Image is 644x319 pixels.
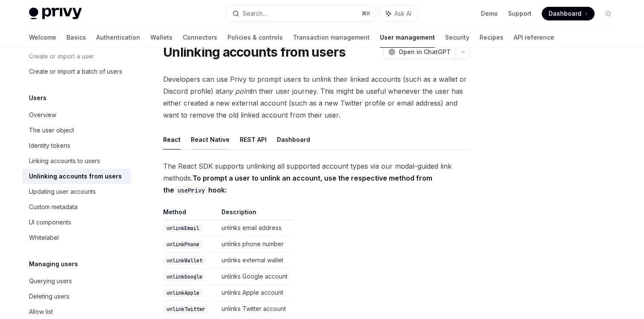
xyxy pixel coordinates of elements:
a: Security [445,27,469,48]
button: REST API [240,129,267,149]
strong: To prompt a user to unlink an account, use the respective method from the hook: [163,174,432,194]
a: Transaction management [293,27,370,48]
code: unlinkApple [163,289,203,297]
a: Linking accounts to users [22,153,131,169]
div: UI components [29,217,71,227]
a: Dashboard [542,7,595,20]
a: Welcome [29,27,56,48]
a: API reference [514,27,554,48]
div: Deleting users [29,291,69,302]
button: Search...⌘K [227,6,376,21]
div: Custom metadata [29,202,78,212]
th: Description [218,208,293,220]
code: unlinkPhone [163,240,203,249]
a: Querying users [22,273,131,289]
span: Dashboard [549,9,581,18]
a: UI components [22,215,131,230]
a: Deleting users [22,289,131,304]
span: Open in ChatGPT [399,48,451,56]
h1: Unlinking accounts from users [163,44,345,60]
span: ⌘ K [362,10,371,17]
div: Linking accounts to users [29,156,100,166]
a: Identity tokens [22,138,131,153]
th: Method [163,208,218,220]
button: React [163,129,181,149]
em: any point [221,87,251,95]
a: Custom metadata [22,199,131,215]
span: Developers can use Privy to prompt users to unlink their linked accounts (such as a wallet or Dis... [163,73,470,121]
a: Connectors [183,27,217,48]
button: Ask AI [380,6,417,21]
a: Basics [66,27,86,48]
a: User management [380,27,435,48]
td: unlinks email address [218,220,293,236]
a: Overview [22,107,131,123]
div: Search... [243,9,267,19]
code: unlinkWallet [163,256,206,265]
div: Whitelabel [29,233,59,243]
button: Dashboard [277,129,310,149]
div: Create or import a batch of users [29,66,122,77]
div: Identity tokens [29,141,70,151]
a: Create or import a batch of users [22,64,131,79]
button: Open in ChatGPT [383,45,456,59]
div: Allow list [29,307,53,317]
code: unlinkGoogle [163,273,206,281]
td: unlinks external wallet [218,253,293,269]
h5: Users [29,93,46,103]
a: Policies & controls [227,27,283,48]
img: light logo [29,8,82,20]
div: Overview [29,110,56,120]
a: Authentication [96,27,140,48]
a: Updating user accounts [22,184,131,199]
code: unlinkEmail [163,224,203,233]
a: Support [508,9,532,18]
a: Wallets [150,27,172,48]
code: unlinkTwitter [163,305,209,313]
a: Whitelabel [22,230,131,245]
td: unlinks Google account [218,269,293,285]
div: The user object [29,125,74,135]
a: Unlinking accounts from users [22,169,131,184]
span: Ask AI [394,9,411,18]
td: unlinks phone number [218,236,293,253]
code: usePrivy [174,186,208,195]
td: unlinks Twitter account [218,301,293,317]
span: The React SDK supports unlinking all supported account types via our modal-guided link methods. [163,160,470,196]
a: The user object [22,123,131,138]
div: Updating user accounts [29,187,96,197]
td: unlinks Apple account [218,285,293,301]
div: Unlinking accounts from users [29,171,122,181]
button: Toggle dark mode [601,7,615,20]
button: React Native [191,129,230,149]
a: Demo [481,9,498,18]
div: Querying users [29,276,72,286]
a: Recipes [480,27,503,48]
h5: Managing users [29,259,78,269]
